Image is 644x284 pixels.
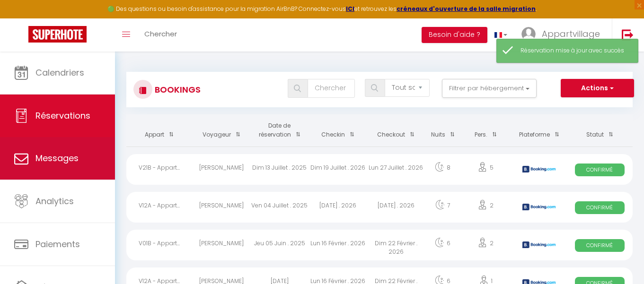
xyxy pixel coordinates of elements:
[514,18,612,52] a: ... Appartvillage
[442,79,537,98] button: Filtrer par hébergement
[346,5,354,13] a: ICI
[460,114,511,146] th: Sort by people
[28,26,87,43] img: Super Booking
[250,114,309,146] th: Sort by booking date
[422,27,487,43] button: Besoin d'aide ?
[397,5,536,13] a: créneaux d'ouverture de la salle migration
[152,79,201,100] h3: Bookings
[520,46,628,55] div: Réservation mise à jour avec succès
[622,29,634,41] img: logout
[137,18,184,52] a: Chercher
[144,29,177,39] span: Chercher
[425,114,460,146] th: Sort by nights
[567,114,633,146] th: Sort by status
[35,152,79,164] span: Messages
[521,27,536,41] img: ...
[542,28,600,40] span: Appartvillage
[192,114,250,146] th: Sort by guest
[35,110,90,121] span: Réservations
[561,79,634,98] button: Actions
[8,4,36,32] button: Ouvrir le widget de chat LiveChat
[126,114,192,146] th: Sort by rentals
[35,238,80,250] span: Paiements
[367,114,425,146] th: Sort by checkout
[309,114,367,146] th: Sort by checkin
[308,79,355,98] input: Chercher
[35,195,74,207] span: Analytics
[35,67,84,78] span: Calendriers
[511,114,567,146] th: Sort by channel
